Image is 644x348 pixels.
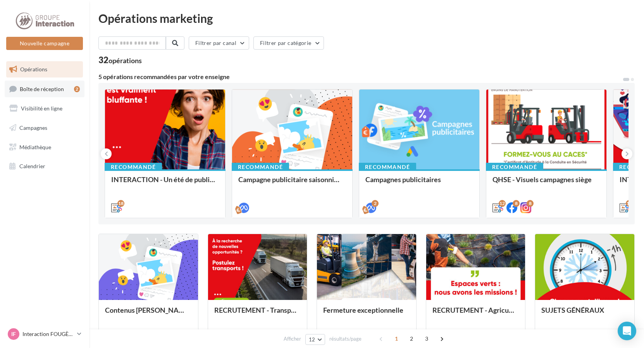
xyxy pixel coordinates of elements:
div: RECRUTEMENT - Transport [214,306,301,322]
div: 2 [372,200,379,207]
div: Open Intercom Messenger [618,322,636,340]
a: Boîte de réception2 [5,81,84,97]
div: Opérations marketing [98,12,635,24]
span: Boîte de réception [20,85,64,92]
p: Interaction FOUGÈRES [22,330,74,338]
div: Fermeture exceptionnelle [323,306,410,322]
span: 1 [390,332,403,345]
span: 3 [420,332,433,345]
div: Recommandé [232,163,289,171]
div: SUJETS GÉNÉRAUX [541,306,628,322]
div: Campagnes publicitaires [365,176,473,191]
a: Visibilité en ligne [5,100,84,117]
span: 2 [405,332,418,345]
span: Afficher [284,335,301,343]
div: 5 opérations recommandées par votre enseigne [98,74,622,80]
span: Médiathèque [19,143,51,150]
div: Contenus [PERSON_NAME] dans un esprit estival [105,306,192,322]
div: 32 [98,56,142,64]
div: opérations [108,57,142,64]
div: RECRUTEMENT - Agriculture / Espaces verts [432,306,519,322]
span: Opérations [20,66,47,72]
div: 12 [499,200,506,207]
div: QHSE - Visuels campagnes siège [492,176,600,191]
div: 8 [527,200,534,207]
span: IF [11,330,16,338]
span: 12 [309,336,315,343]
span: Visibilité en ligne [21,105,62,112]
span: Calendrier [19,163,45,169]
div: Campagne publicitaire saisonniers [238,176,346,191]
div: Recommandé [359,163,416,171]
div: 18 [117,200,124,207]
div: Recommandé [105,163,162,171]
div: 12 [626,200,633,207]
div: INTERACTION - Un été de publications [111,176,219,191]
a: IF Interaction FOUGÈRES [6,327,83,341]
button: Filtrer par canal [189,36,249,50]
button: 12 [305,334,325,345]
button: Nouvelle campagne [6,37,83,50]
div: 8 [513,200,520,207]
a: Opérations [5,61,84,78]
span: Campagnes [19,124,47,131]
div: 2 [74,86,80,92]
a: Calendrier [5,158,84,174]
div: Recommandé [486,163,543,171]
button: Filtrer par catégorie [253,36,324,50]
a: Médiathèque [5,139,84,155]
span: résultats/page [329,335,362,343]
a: Campagnes [5,120,84,136]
